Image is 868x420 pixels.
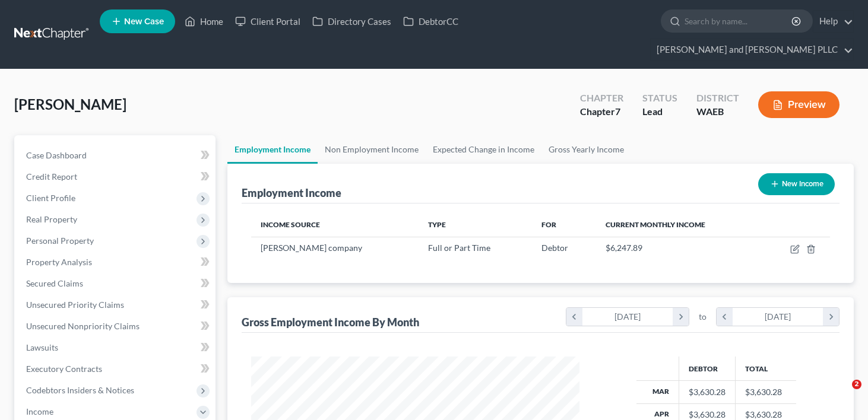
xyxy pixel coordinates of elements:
[606,220,705,229] span: Current Monthly Income
[733,308,823,326] div: [DATE]
[673,308,689,326] i: chevron_right
[651,39,853,61] a: [PERSON_NAME] and [PERSON_NAME] PLLC
[17,252,216,273] a: Property Analysis
[26,364,102,374] span: Executory Contracts
[636,381,679,403] th: Mar
[852,380,861,389] span: 2
[306,11,397,32] a: Directory Cases
[580,105,623,119] div: Chapter
[318,135,426,164] a: Non Employment Income
[582,308,673,326] div: [DATE]
[17,358,216,380] a: Executory Contracts
[26,150,87,160] span: Case Dashboard
[17,166,216,187] a: Credit Report
[229,11,306,32] a: Client Portal
[428,243,490,253] span: Full or Part Time
[696,105,739,119] div: WAEB
[615,106,620,117] span: 7
[426,135,541,164] a: Expected Change in Income
[26,171,77,182] span: Credit Report
[696,91,739,105] div: District
[124,17,164,26] span: New Case
[758,91,840,118] button: Preview
[17,316,216,337] a: Unsecured Nonpriority Claims
[758,173,835,195] button: New Income
[566,308,582,326] i: chevron_left
[26,278,83,288] span: Secured Claims
[689,386,726,398] div: $3,630.28
[17,273,216,294] a: Secured Claims
[679,357,736,380] th: Debtor
[736,357,796,380] th: Total
[26,342,58,352] span: Lawsuits
[26,214,77,224] span: Real Property
[261,243,362,253] span: [PERSON_NAME] company
[541,220,556,229] span: For
[17,145,216,166] a: Case Dashboard
[642,91,677,105] div: Status
[242,315,419,329] div: Gross Employment Income By Month
[17,294,216,316] a: Unsecured Priority Claims
[26,257,92,267] span: Property Analysis
[261,220,320,229] span: Income Source
[26,236,94,246] span: Personal Property
[541,243,568,253] span: Debtor
[26,300,124,310] span: Unsecured Priority Claims
[26,385,134,395] span: Codebtors Insiders & Notices
[14,96,126,113] span: [PERSON_NAME]
[541,135,631,164] a: Gross Yearly Income
[642,105,677,119] div: Lead
[17,337,216,358] a: Lawsuits
[580,91,623,105] div: Chapter
[828,380,856,408] iframe: Intercom live chat
[823,308,839,326] i: chevron_right
[717,308,733,326] i: chevron_left
[736,381,796,403] td: $3,630.28
[699,311,707,323] span: to
[26,321,140,331] span: Unsecured Nonpriority Claims
[227,135,318,164] a: Employment Income
[685,10,793,32] input: Search by name...
[179,11,229,32] a: Home
[26,406,53,416] span: Income
[397,11,464,32] a: DebtorCC
[606,243,642,253] span: $6,247.89
[242,186,341,200] div: Employment Income
[428,220,446,229] span: Type
[813,11,853,32] a: Help
[26,193,75,203] span: Client Profile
